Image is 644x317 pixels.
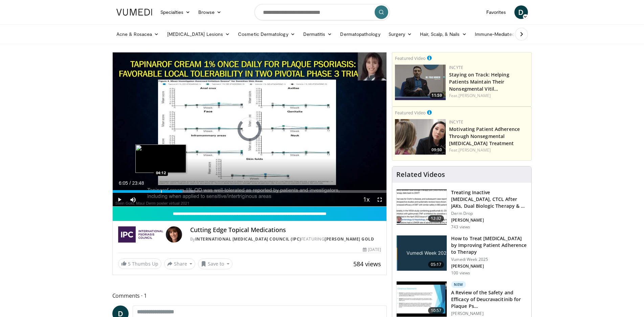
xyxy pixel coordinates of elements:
[482,5,510,19] a: Favorites
[449,126,520,146] a: Motivating Patient Adherence Through Nonsegmental [MEDICAL_DATA] Treatment
[113,190,387,193] div: Progress Bar
[451,264,527,269] p: [PERSON_NAME]
[119,180,128,186] span: 6:05
[163,27,234,41] a: [MEDICAL_DATA] Lesions
[459,147,491,153] a: [PERSON_NAME]
[449,65,463,70] a: Incyte
[451,211,527,216] p: Derm Drop
[397,235,447,271] img: 686d8672-2919-4606-b2e9-16909239eac7.jpg.150x105_q85_crop-smart_upscale.jpg
[359,193,373,206] button: Playback Rate
[451,189,527,209] h3: Treating Inactive [MEDICAL_DATA], CTCL After JAKs, Dual Biologic Therapy & …
[126,193,140,206] button: Mute
[429,92,444,98] span: 11:59
[128,261,131,267] span: 5
[384,27,416,41] a: Surgery
[166,226,182,243] img: Avatar
[395,119,446,155] a: 09:50
[190,236,381,242] div: By FEATURING
[132,180,144,186] span: 23:48
[325,236,374,242] a: [PERSON_NAME] Gold
[428,261,444,268] span: 05:17
[130,180,131,186] span: /
[428,307,444,314] span: 10:57
[459,93,491,98] a: [PERSON_NAME]
[451,218,527,223] p: [PERSON_NAME]
[396,171,445,179] h4: Related Videos
[396,189,527,230] a: 12:32 Treating Inactive [MEDICAL_DATA], CTCL After JAKs, Dual Biologic Therapy & … Derm Drop [PER...
[395,55,426,61] small: Featured Video
[449,147,529,153] div: Feat.
[451,311,527,316] p: [PERSON_NAME]
[395,65,446,100] a: 11:59
[471,27,526,41] a: Immune-Mediated
[118,226,163,243] img: International Psoriasis Council (IPC)
[396,235,527,276] a: 05:17 How to Treat [MEDICAL_DATA] by Improving Patient Adherence to Therapy Vumedi Week 2025 [PER...
[416,27,470,41] a: Hair, Scalp, & Nails
[395,110,426,116] small: Featured Video
[451,257,527,262] p: Vumedi Week 2025
[135,144,186,173] img: image.jpeg
[451,270,470,276] p: 100 views
[113,52,387,207] video-js: Video Player
[118,258,161,269] a: 5 Thumbs Up
[116,9,152,16] img: VuMedi Logo
[112,27,163,41] a: Acne & Rosacea
[429,147,444,153] span: 09:50
[112,291,387,300] span: Comments 1
[195,236,301,242] a: International [MEDICAL_DATA] Council (IPC)
[156,5,195,19] a: Specialties
[164,258,196,269] button: Share
[353,260,381,268] span: 584 views
[373,193,386,206] button: Fullscreen
[194,5,225,19] a: Browse
[397,281,447,317] img: 164c68f3-bfd4-4518-9832-10129f0cb3dd.150x105_q85_crop-smart_upscale.jpg
[395,119,446,155] img: 39505ded-af48-40a4-bb84-dee7792dcfd5.png.150x105_q85_crop-smart_upscale.jpg
[395,65,446,100] img: fe0751a3-754b-4fa7-bfe3-852521745b57.png.150x105_q85_crop-smart_upscale.jpg
[234,27,299,41] a: Cosmetic Dermatology
[449,119,463,125] a: Incyte
[451,224,470,230] p: 743 views
[451,289,527,310] h3: A Review of the Safety and Efficacy of Deucravacitinib for Plaque Ps…
[363,247,381,253] div: [DATE]
[451,235,527,255] h3: How to Treat [MEDICAL_DATA] by Improving Patient Adherence to Therapy
[449,93,529,99] div: Feat.
[113,193,126,206] button: Play
[198,258,232,269] button: Save to
[428,215,444,222] span: 12:32
[254,4,390,20] input: Search topics, interventions
[190,226,381,234] h4: Cutting Edge Topical Medications
[397,189,447,225] img: d738f5e2-ce1c-4c0d-8602-57100888be5a.150x105_q85_crop-smart_upscale.jpg
[514,5,528,19] a: D
[449,71,509,92] a: Staying on Track: Helping Patients Maintain Their Nonsegmental Vitil…
[299,27,336,41] a: Dermatitis
[336,27,384,41] a: Dermatopathology
[451,281,466,288] p: New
